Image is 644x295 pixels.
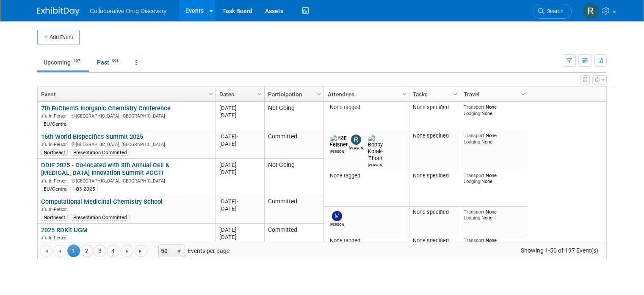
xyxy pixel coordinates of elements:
[41,161,169,177] a: DDIF 2025 - Co-located with 8th Annual Cell & [MEDICAL_DATA] Innovation Summit #CGTI
[219,205,260,212] div: [DATE]
[138,248,144,255] span: Go to the last page
[73,185,98,192] div: Q3 2025
[41,140,212,148] div: [GEOGRAPHIC_DATA], [GEOGRAPHIC_DATA]
[464,172,486,178] span: Transport:
[237,198,238,205] span: -
[71,214,130,221] div: Presentation Committed
[533,4,572,19] a: Search
[464,237,525,250] div: None None
[264,159,323,195] td: Not Going
[328,87,404,101] a: Attendees
[41,198,163,205] a: Computational Medicinal Chemistry School
[41,177,212,184] div: [GEOGRAPHIC_DATA], [GEOGRAPHIC_DATA]
[520,91,526,98] span: Column Settings
[413,104,457,111] div: None specified
[37,7,80,16] img: ExhibitDay
[207,87,216,100] a: Column Settings
[110,58,121,65] span: 991
[176,248,182,255] span: select
[464,209,486,215] span: Transport:
[56,248,63,255] span: Go to the previous page
[49,113,70,119] span: In-Person
[328,237,406,244] div: None tagged
[368,135,383,162] img: Bobby Kotak-Thorn
[90,8,166,14] span: Collaborative Drug Discovery
[315,87,324,100] a: Column Settings
[464,139,481,145] span: Lodging:
[264,224,323,252] td: Committed
[41,235,47,239] img: In-Person Event
[41,178,47,183] img: In-Person Event
[219,233,260,241] div: [DATE]
[219,87,259,101] a: Dates
[413,132,457,139] div: None specified
[255,87,265,100] a: Column Settings
[41,142,47,146] img: In-Person Event
[219,198,260,205] div: [DATE]
[401,91,408,98] span: Column Settings
[464,209,525,221] div: None None
[464,178,481,184] span: Lodging:
[237,162,238,168] span: -
[159,245,173,257] span: 50
[237,227,238,233] span: -
[124,248,130,255] span: Go to the next page
[464,110,481,116] span: Lodging:
[135,244,147,257] a: Go to the last page
[41,133,143,140] a: 16th World Bispecifics Summit 2025
[40,244,53,257] a: Go to the first page
[264,102,323,130] td: Not Going
[368,162,383,167] div: Bobby Kotak-Thorn
[315,91,322,98] span: Column Settings
[413,209,457,216] div: None specified
[351,135,361,145] img: Ryan Censullo
[41,113,47,118] img: In-Person Event
[219,140,260,147] div: [DATE]
[53,244,66,257] a: Go to the previous page
[464,87,522,101] a: Travel
[413,237,457,244] div: None specified
[41,121,70,127] div: EU/Central
[583,3,599,19] img: Renate Baker
[41,104,171,112] a: 7th EuChemS Inorganic Chemistry Conference
[264,130,323,159] td: Committed
[330,135,348,148] img: Ralf Felsner
[413,87,454,101] a: Tasks
[148,244,238,257] span: Events per page
[256,91,263,98] span: Column Settings
[37,54,89,70] a: Upcoming197
[237,105,238,111] span: -
[49,207,70,212] span: In-Person
[41,87,210,101] a: Event
[121,244,133,257] a: Go to the next page
[219,161,260,169] div: [DATE]
[71,58,83,65] span: 197
[264,195,323,224] td: Committed
[49,142,70,147] span: In-Person
[49,178,70,184] span: In-Person
[328,104,406,111] div: None tagged
[464,172,525,185] div: None None
[328,172,406,179] div: None tagged
[413,172,457,179] div: None specified
[544,8,564,14] span: Search
[41,226,88,234] a: 2025 RDKit UGM
[400,87,409,100] a: Column Settings
[94,244,106,257] a: 3
[464,132,486,138] span: Transport:
[513,244,606,256] span: Showing 1-50 of 197 Event(s)
[80,244,93,257] a: 2
[332,211,342,221] img: Mitchell Buckley
[464,132,525,145] div: None None
[219,133,260,140] div: [DATE]
[37,30,80,45] button: Add Event
[330,221,345,227] div: Mitchell Buckley
[41,112,212,119] div: [GEOGRAPHIC_DATA], [GEOGRAPHIC_DATA]
[67,244,80,257] span: 1
[43,248,50,255] span: Go to the first page
[207,91,214,98] span: Column Settings
[464,104,525,116] div: None None
[519,87,528,100] a: Column Settings
[71,149,130,156] div: Presentation Committed
[268,87,318,101] a: Participation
